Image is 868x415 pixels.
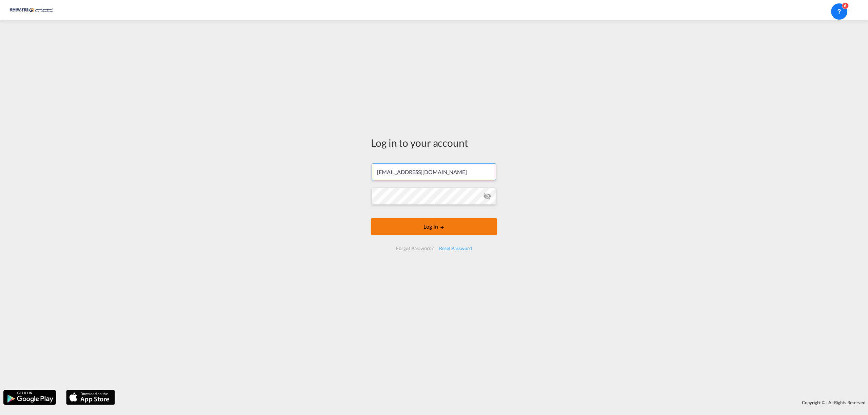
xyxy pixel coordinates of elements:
md-icon: icon-eye-off [483,192,491,200]
input: Enter email/phone number [372,163,496,180]
button: LOGIN [371,218,497,235]
img: c67187802a5a11ec94275b5db69a26e6.png [10,3,56,18]
div: Log in to your account [371,136,497,150]
div: Forgot Password? [393,242,436,254]
div: Copyright © . All Rights Reserved [118,397,868,408]
img: google.png [3,389,57,406]
img: apple.png [65,389,116,406]
div: Reset Password [436,242,475,254]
